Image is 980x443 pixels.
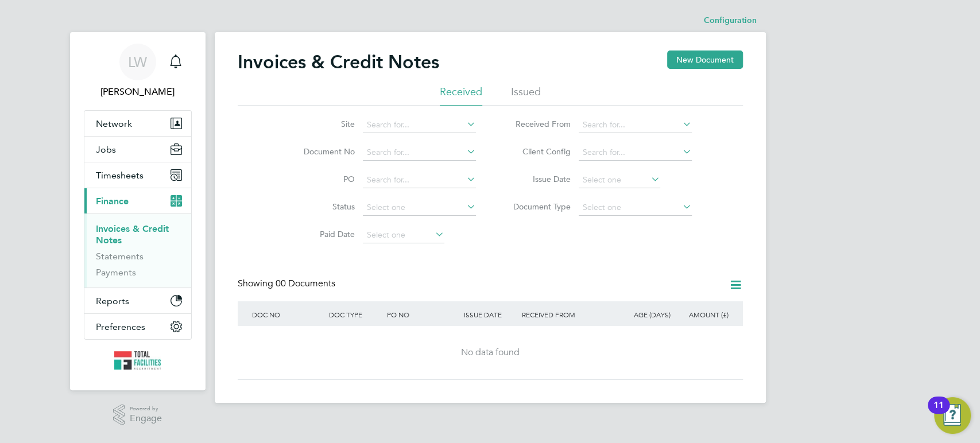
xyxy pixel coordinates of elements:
div: PO NO [384,301,461,328]
label: Document Type [505,201,571,212]
span: Timesheets [96,170,144,181]
button: Timesheets [84,162,191,188]
label: Received From [505,119,571,129]
label: Document No [289,146,355,157]
div: Finance [84,213,191,287]
input: Search for... [363,145,476,161]
div: ISSUE DATE [461,301,519,328]
div: DOC NO [249,301,326,328]
input: Search for... [363,117,476,133]
img: tfrecruitment-logo-retina.png [114,351,161,370]
input: Select one [363,227,444,243]
label: Site [289,119,355,129]
nav: Main navigation [70,32,206,390]
button: Preferences [84,314,191,339]
span: LW [128,55,147,69]
span: Reports [96,296,129,306]
div: Showing [238,278,338,290]
input: Select one [579,172,660,188]
label: Paid Date [289,229,355,239]
span: Finance [96,196,129,207]
span: 00 Documents [276,278,335,289]
button: Jobs [84,137,191,162]
button: New Document [667,50,743,69]
label: Client Config [505,146,571,157]
div: DOC TYPE [326,301,384,328]
label: PO [289,174,355,184]
li: Received [440,85,482,106]
span: Engage [130,414,162,423]
input: Search for... [579,117,692,133]
span: Preferences [96,321,145,332]
a: LW[PERSON_NAME] [84,44,192,99]
label: Issue Date [505,174,571,184]
a: Go to home page [84,351,192,370]
div: AMOUNT (£) [673,301,731,328]
span: Powered by [130,404,162,414]
a: Invoices & Credit Notes [96,223,169,246]
a: Statements [96,251,144,262]
li: Configuration [704,9,757,32]
div: AGE (DAYS) [615,301,673,328]
input: Select one [363,200,476,216]
input: Search for... [579,145,692,161]
div: RECEIVED FROM [519,301,615,328]
a: Powered byEngage [113,404,162,426]
a: Payments [96,267,136,278]
button: Finance [84,188,191,213]
input: Search for... [363,172,476,188]
button: Open Resource Center, 11 new notifications [934,397,971,434]
button: Reports [84,288,191,313]
input: Select one [579,200,692,216]
button: Network [84,111,191,136]
span: Louise Walsh [84,85,192,99]
label: Status [289,201,355,212]
div: 11 [933,405,944,420]
div: No data found [249,347,731,359]
h2: Invoices & Credit Notes [238,50,439,73]
li: Issued [511,85,541,106]
span: Network [96,118,132,129]
span: Jobs [96,144,116,155]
